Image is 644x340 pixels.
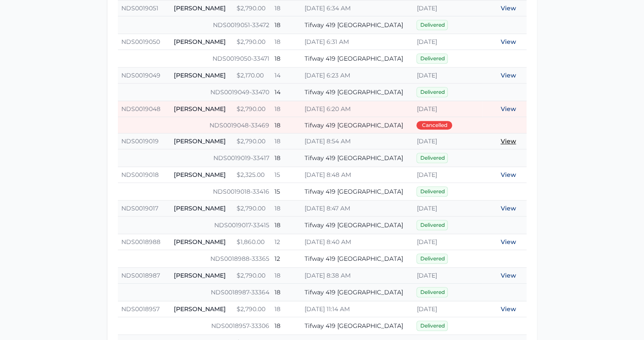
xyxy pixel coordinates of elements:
[271,250,301,268] td: 12
[121,272,160,279] a: NDS0018987
[301,268,413,284] td: [DATE] 8:38 AM
[301,16,413,34] td: Tifway 419 [GEOGRAPHIC_DATA]
[233,68,271,83] td: $2,170.00
[501,305,516,313] a: View
[413,68,482,83] td: [DATE]
[233,0,271,16] td: $2,790.00
[413,34,482,50] td: [DATE]
[301,133,413,149] td: [DATE] 8:54 AM
[271,183,301,201] td: 15
[416,53,448,64] span: Delivered
[233,101,271,117] td: $2,790.00
[170,301,233,317] td: [PERSON_NAME]
[301,216,413,234] td: Tifway 419 [GEOGRAPHIC_DATA]
[416,220,448,230] span: Delivered
[271,83,301,101] td: 14
[301,117,413,133] td: Tifway 419 [GEOGRAPHIC_DATA]
[416,153,448,163] span: Delivered
[301,284,413,301] td: Tifway 419 [GEOGRAPHIC_DATA]
[271,201,301,216] td: 18
[301,0,413,16] td: [DATE] 6:34 AM
[271,301,301,317] td: 18
[121,4,158,12] a: NDS0019051
[501,272,516,279] a: View
[301,149,413,167] td: Tifway 419 [GEOGRAPHIC_DATA]
[121,238,160,246] a: NDS0018988
[413,0,482,16] td: [DATE]
[118,83,271,101] td: NDS0019049-33470
[416,20,448,30] span: Delivered
[271,317,301,335] td: 18
[170,268,233,284] td: [PERSON_NAME]
[271,16,301,34] td: 18
[121,171,159,179] a: NDS0019018
[121,137,159,145] a: NDS0019019
[271,284,301,301] td: 18
[170,0,233,16] td: [PERSON_NAME]
[413,234,482,250] td: [DATE]
[121,105,160,113] a: NDS0019048
[301,250,413,268] td: Tifway 419 [GEOGRAPHIC_DATA]
[271,117,301,133] td: 18
[118,16,271,34] td: NDS0019051-33472
[118,250,271,268] td: NDS0018988-33365
[271,234,301,250] td: 12
[233,301,271,317] td: $2,790.00
[271,268,301,284] td: 18
[301,101,413,117] td: [DATE] 6:20 AM
[413,167,482,183] td: [DATE]
[170,68,233,83] td: [PERSON_NAME]
[416,186,448,197] span: Delivered
[271,101,301,117] td: 18
[416,253,448,264] span: Delivered
[301,317,413,335] td: Tifway 419 [GEOGRAPHIC_DATA]
[170,234,233,250] td: [PERSON_NAME]
[118,216,271,234] td: NDS0019017-33415
[416,121,452,130] span: Cancelled
[170,201,233,216] td: [PERSON_NAME]
[170,101,233,117] td: [PERSON_NAME]
[413,268,482,284] td: [DATE]
[501,238,516,246] a: View
[271,167,301,183] td: 15
[501,105,516,113] a: View
[118,317,271,335] td: NDS0018957-33306
[301,50,413,68] td: Tifway 419 [GEOGRAPHIC_DATA]
[121,305,160,313] a: NDS0018957
[233,133,271,149] td: $2,790.00
[501,71,516,79] a: View
[271,0,301,16] td: 18
[416,321,448,331] span: Delivered
[121,38,160,46] a: NDS0019050
[501,4,516,12] a: View
[416,87,448,97] span: Delivered
[301,68,413,83] td: [DATE] 6:23 AM
[301,83,413,101] td: Tifway 419 [GEOGRAPHIC_DATA]
[233,234,271,250] td: $1,860.00
[121,204,158,212] a: NDS0019017
[301,234,413,250] td: [DATE] 8:40 AM
[170,167,233,183] td: [PERSON_NAME]
[416,287,448,297] span: Delivered
[501,38,516,46] a: View
[118,183,271,201] td: NDS0019018-33416
[413,301,482,317] td: [DATE]
[301,34,413,50] td: [DATE] 6:31 AM
[301,301,413,317] td: [DATE] 11:14 AM
[118,50,271,68] td: NDS0019050-33471
[118,117,271,133] td: NDS0019048-33469
[233,167,271,183] td: $2,325.00
[413,133,482,149] td: [DATE]
[271,50,301,68] td: 18
[501,204,516,212] a: View
[118,284,271,301] td: NDS0018987-33364
[301,201,413,216] td: [DATE] 8:47 AM
[501,137,516,145] a: View
[271,133,301,149] td: 18
[271,68,301,83] td: 14
[233,201,271,216] td: $2,790.00
[271,149,301,167] td: 18
[301,183,413,201] td: Tifway 419 [GEOGRAPHIC_DATA]
[233,268,271,284] td: $2,790.00
[118,149,271,167] td: NDS0019019-33417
